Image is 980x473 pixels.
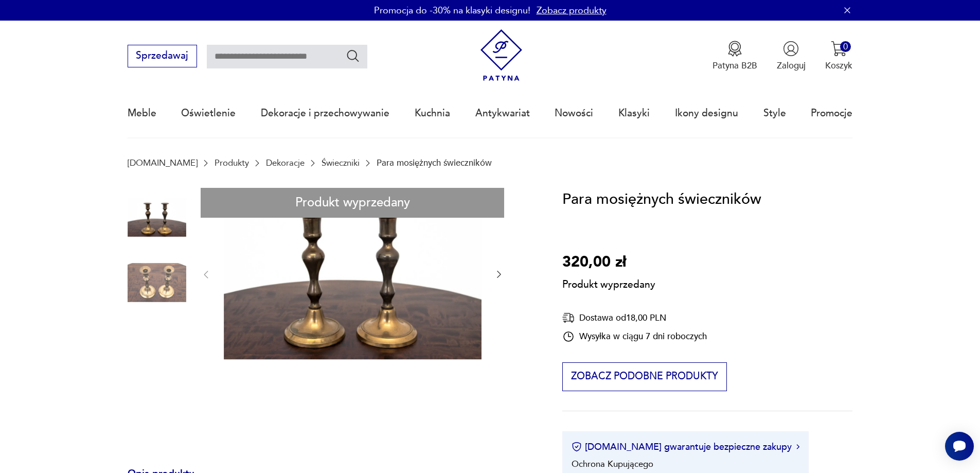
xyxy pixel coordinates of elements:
[840,41,851,52] div: 0
[346,48,361,63] button: Szukaj
[562,311,575,324] img: Ikona dostawy
[537,4,607,17] a: Zobacz produkty
[712,41,757,72] button: Patyna B2B
[128,90,156,137] a: Meble
[562,362,726,391] button: Zobacz podobne produkty
[727,41,743,57] img: Ikona medalu
[572,442,582,452] img: Ikona certyfikatu
[562,311,707,324] div: Dostawa od 18,00 PLN
[796,444,799,449] img: Ikona strzałki w prawo
[562,330,707,343] div: Wysyłka w ciągu 7 dni roboczych
[572,458,653,470] li: Ochrona Kupującego
[128,45,197,67] button: Sprzedawaj
[712,41,757,72] a: Ikona medaluPatyna B2B
[322,158,360,168] a: Świeczniki
[618,90,650,137] a: Klasyki
[475,90,530,137] a: Antykwariat
[266,158,305,168] a: Dekoracje
[555,90,593,137] a: Nowości
[825,41,852,72] button: 0Koszyk
[811,90,852,137] a: Promocje
[415,90,450,137] a: Kuchnia
[945,432,974,461] iframe: Smartsupp widget button
[712,60,757,72] p: Patyna B2B
[377,158,492,168] p: Para mosiężnych świeczników
[261,90,389,137] a: Dekoracje i przechowywanie
[777,41,806,72] button: Zaloguj
[562,188,761,212] h1: Para mosiężnych świeczników
[562,251,655,274] p: 320,00 zł
[763,90,786,137] a: Style
[825,60,852,72] p: Koszyk
[783,41,799,57] img: Ikonka użytkownika
[181,90,236,137] a: Oświetlenie
[475,29,527,81] img: Patyna - sklep z meblami i dekoracjami vintage
[675,90,738,137] a: Ikony designu
[777,60,806,72] p: Zaloguj
[374,4,530,17] p: Promocja do -30% na klasyki designu!
[128,52,197,61] a: Sprzedawaj
[128,158,198,168] a: [DOMAIN_NAME]
[831,41,847,57] img: Ikona koszyka
[215,158,249,168] a: Produkty
[572,441,799,453] button: [DOMAIN_NAME] gwarantuje bezpieczne zakupy
[562,274,655,292] p: Produkt wyprzedany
